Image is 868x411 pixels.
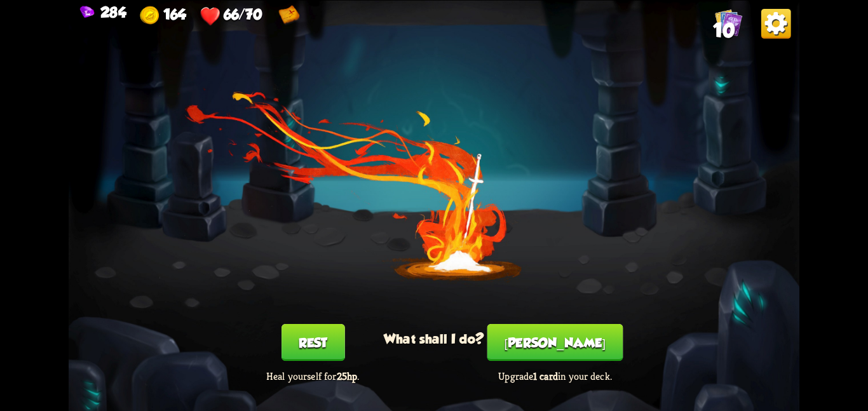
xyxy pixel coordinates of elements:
div: Health [200,6,262,27]
h3: What shall I do? [384,331,484,346]
p: Heal yourself for . [240,369,386,382]
span: 164 [163,6,186,22]
button: [PERSON_NAME] [487,324,623,361]
b: 1 card [533,369,558,382]
button: Rest [281,324,345,361]
div: Gems [80,4,126,20]
img: Heart.png [200,6,220,26]
b: 25hp [337,369,357,382]
img: Gem.png [80,6,95,20]
img: Options_Button.png [761,8,791,38]
p: Upgrade in your deck. [482,369,628,382]
img: Cards_Icon.png [715,8,742,36]
span: 66/70 [224,6,262,22]
img: Map - Reveal all path points on the map. [279,5,301,25]
img: Gold.png [140,6,161,26]
div: Gold [140,6,186,27]
div: View all the cards in your deck [715,8,742,39]
span: 10 [713,19,735,41]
